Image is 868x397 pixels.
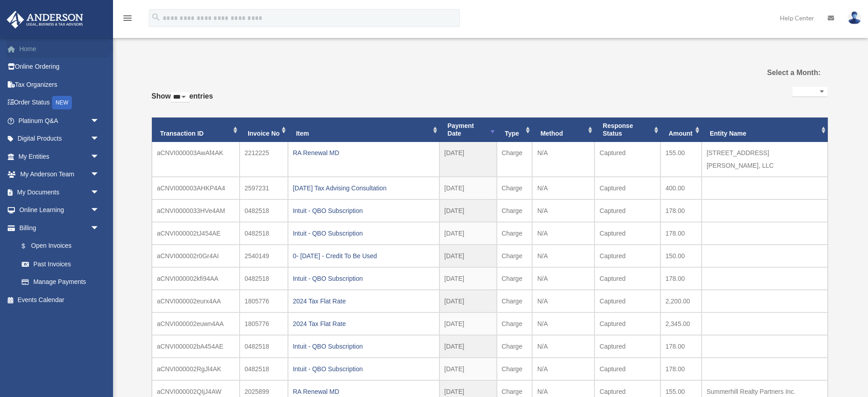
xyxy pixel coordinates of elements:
[594,290,660,312] td: Captured
[594,245,660,267] td: Captured
[497,177,533,199] td: Charge
[152,358,240,380] td: aCNVI000002RgJl4AK
[90,165,108,184] span: arrow_drop_down
[90,219,108,237] span: arrow_drop_down
[6,219,113,237] a: Billingarrow_drop_down
[240,267,288,290] td: 0482518
[293,272,434,285] div: Intuit - QBO Subscription
[660,142,702,177] td: 155.00
[532,290,594,312] td: N/A
[594,335,660,358] td: Captured
[660,312,702,335] td: 2,345.00
[240,118,288,142] th: Invoice No: activate to sort column ascending
[6,76,113,94] a: Tax Organizers
[497,267,533,290] td: Charge
[532,142,594,177] td: N/A
[532,118,594,142] th: Method: activate to sort column ascending
[152,222,240,245] td: aCNVI000002tJ454AE
[439,312,497,335] td: [DATE]
[90,201,108,220] span: arrow_drop_down
[13,237,113,255] a: $Open Invoices
[4,11,86,28] img: Anderson Advisors Platinum Portal
[532,177,594,199] td: N/A
[13,273,113,291] a: Manage Payments
[90,130,108,148] span: arrow_drop_down
[439,177,497,199] td: [DATE]
[152,142,240,177] td: aCNVI000003AwAf4AK
[439,142,497,177] td: [DATE]
[27,241,31,252] span: $
[497,199,533,222] td: Charge
[6,58,113,76] a: Online Ordering
[152,245,240,267] td: aCNVI000002r0Gr4AI
[151,90,213,112] label: Show entries
[532,335,594,358] td: N/A
[439,358,497,380] td: [DATE]
[293,227,434,240] div: Intuit - QBO Subscription
[151,12,161,22] i: search
[594,142,660,177] td: Captured
[122,16,133,24] a: menu
[660,267,702,290] td: 178.00
[532,245,594,267] td: N/A
[439,335,497,358] td: [DATE]
[848,11,861,24] img: User Pic
[532,267,594,290] td: N/A
[52,96,72,109] div: NEW
[240,312,288,335] td: 1805776
[90,112,108,130] span: arrow_drop_down
[293,340,434,353] div: Intuit - QBO Subscription
[171,92,189,103] select: Showentries
[293,147,434,159] div: RA Renewal MD
[240,222,288,245] td: 0482518
[240,142,288,177] td: 2212225
[240,245,288,267] td: 2540149
[722,66,821,79] label: Select a Month:
[6,291,113,309] a: Events Calendar
[6,201,113,219] a: Online Learningarrow_drop_down
[594,358,660,380] td: Captured
[293,204,434,217] div: Intuit - QBO Subscription
[660,290,702,312] td: 2,200.00
[6,112,113,130] a: Platinum Q&Aarrow_drop_down
[152,312,240,335] td: aCNVI000002euwn4AA
[293,363,434,375] div: Intuit - QBO Subscription
[439,118,497,142] th: Payment Date: activate to sort column ascending
[152,118,240,142] th: Transaction ID: activate to sort column ascending
[90,183,108,202] span: arrow_drop_down
[660,222,702,245] td: 178.00
[532,199,594,222] td: N/A
[594,199,660,222] td: Captured
[532,358,594,380] td: N/A
[497,290,533,312] td: Charge
[6,40,113,58] a: Home
[702,118,828,142] th: Entity Name: activate to sort column ascending
[240,199,288,222] td: 0482518
[594,222,660,245] td: Captured
[660,358,702,380] td: 178.00
[497,142,533,177] td: Charge
[439,199,497,222] td: [DATE]
[152,267,240,290] td: aCNVI000002kfi94AA
[90,147,108,166] span: arrow_drop_down
[532,312,594,335] td: N/A
[439,290,497,312] td: [DATE]
[6,147,113,165] a: My Entitiesarrow_drop_down
[497,118,533,142] th: Type: activate to sort column ascending
[6,165,113,184] a: My Anderson Teamarrow_drop_down
[594,177,660,199] td: Captured
[152,177,240,199] td: aCNVI000003AHKP4A4
[660,245,702,267] td: 150.00
[293,182,434,194] div: [DATE] Tax Advising Consultation
[660,177,702,199] td: 400.00
[293,250,434,262] div: 0- [DATE] - Credit To Be Used
[702,142,828,177] td: [STREET_ADDRESS][PERSON_NAME], LLC
[497,245,533,267] td: Charge
[497,222,533,245] td: Charge
[293,317,434,330] div: 2024 Tax Flat Rate
[660,335,702,358] td: 178.00
[288,118,439,142] th: Item: activate to sort column ascending
[6,183,113,201] a: My Documentsarrow_drop_down
[497,312,533,335] td: Charge
[660,118,702,142] th: Amount: activate to sort column ascending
